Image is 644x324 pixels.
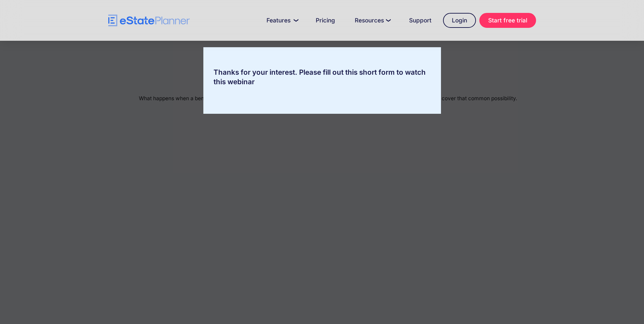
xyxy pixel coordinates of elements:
[479,13,536,28] a: Start free trial
[347,14,398,27] a: Resources
[108,15,190,26] a: home
[401,14,440,27] a: Support
[203,68,441,87] div: Thanks for your interest. Please fill out this short form to watch this webinar
[443,13,476,28] a: Login
[258,14,304,27] a: Features
[308,14,343,27] a: Pricing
